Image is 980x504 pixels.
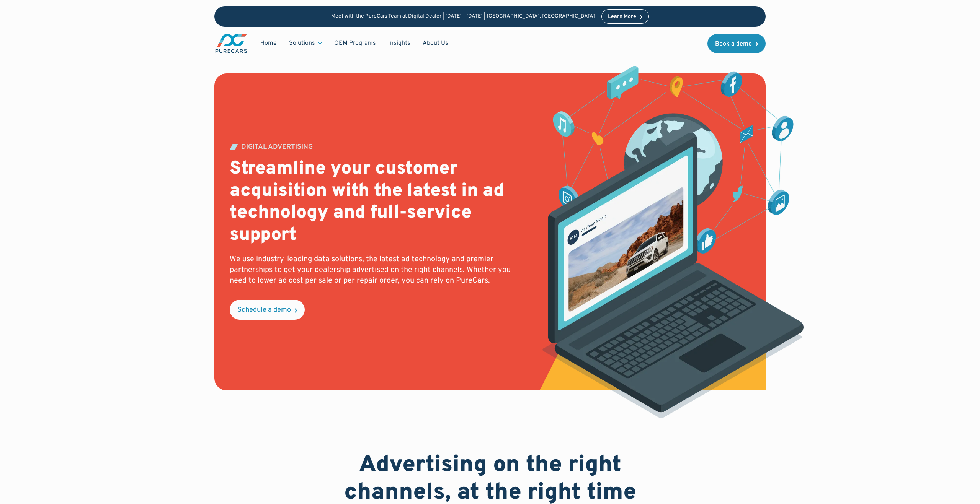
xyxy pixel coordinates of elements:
a: Schedule a demo [230,300,305,320]
a: Home [254,36,283,50]
a: About Us [416,36,454,50]
p: We use industry-leading data solutions, the latest ad technology and premier partnerships to get ... [230,254,526,286]
div: Learn More [608,14,636,20]
a: Learn More [601,9,649,24]
div: Solutions [283,36,328,50]
img: purecars logo [214,33,248,54]
a: OEM Programs [328,36,382,50]
a: main [214,33,248,54]
img: digital advertising mockup showing sample social media post and network illustration [537,66,811,420]
p: Meet with the PureCars Team at Digital Dealer | [DATE] - [DATE] | [GEOGRAPHIC_DATA], [GEOGRAPHIC_... [331,13,595,20]
div: Solutions [289,39,315,47]
div: Book a demo [715,41,752,47]
div: Schedule a demo [237,307,291,314]
div: DIGITAL ADVERTISING [241,144,313,151]
a: Insights [382,36,416,50]
a: Book a demo [707,34,766,53]
h2: Streamline your customer acquisition with the latest in ad technology and full-service support [230,158,526,246]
